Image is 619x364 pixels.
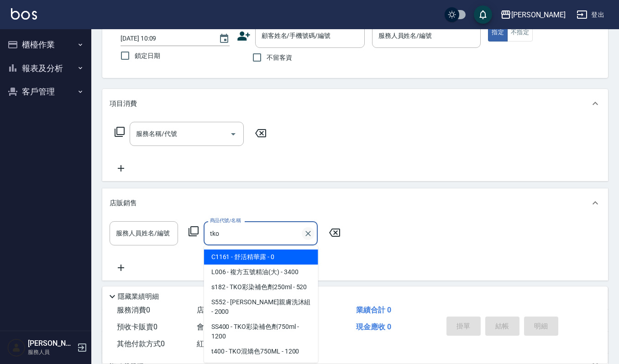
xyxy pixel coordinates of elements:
[511,9,566,21] div: [PERSON_NAME]
[28,348,74,356] p: 服務人員
[110,198,137,208] p: 店販銷售
[197,339,245,348] span: 紅利點數折抵 0
[28,339,74,348] h5: [PERSON_NAME]
[573,6,608,23] button: 登出
[302,227,315,240] button: Clear
[213,28,235,50] button: Choose date, selected date is 2025-09-19
[197,322,237,331] span: 會員卡販賣 0
[4,57,88,80] button: 報表及分析
[197,306,230,314] span: 店販消費 0
[102,89,608,118] div: 項目消費
[204,280,318,295] span: s182 - TKO彩染補色劑250ml - 520
[117,322,157,331] span: 預收卡販賣 0
[4,80,88,104] button: 客戶管理
[204,319,318,344] span: SS400 - TKO彩染補色劑750ml - 1200
[204,344,318,359] span: t400 - TKO混矯色750ML - 1200
[474,5,492,24] button: save
[11,8,37,20] img: Logo
[497,5,569,24] button: [PERSON_NAME]
[356,322,391,331] span: 現金應收 0
[204,295,318,319] span: S552 - [PERSON_NAME]親膚洗沐組 - 2000
[117,306,150,314] span: 服務消費 0
[102,188,608,218] div: 店販銷售
[226,127,241,141] button: Open
[135,51,160,61] span: 鎖定日期
[204,250,318,265] span: C1161 - 舒活精華露 - 0
[110,99,137,109] p: 項目消費
[4,33,88,57] button: 櫃檯作業
[488,24,508,42] button: 指定
[117,339,165,348] span: 其他付款方式 0
[121,31,210,46] input: YYYY/MM/DD hh:mm
[7,338,26,357] img: Person
[267,53,292,62] span: 不留客資
[204,265,318,280] span: L006 - 複方五號精油(大) - 3400
[118,292,159,302] p: 隱藏業績明細
[210,217,241,224] label: 商品代號/名稱
[507,24,533,42] button: 不指定
[356,306,391,314] span: 業績合計 0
